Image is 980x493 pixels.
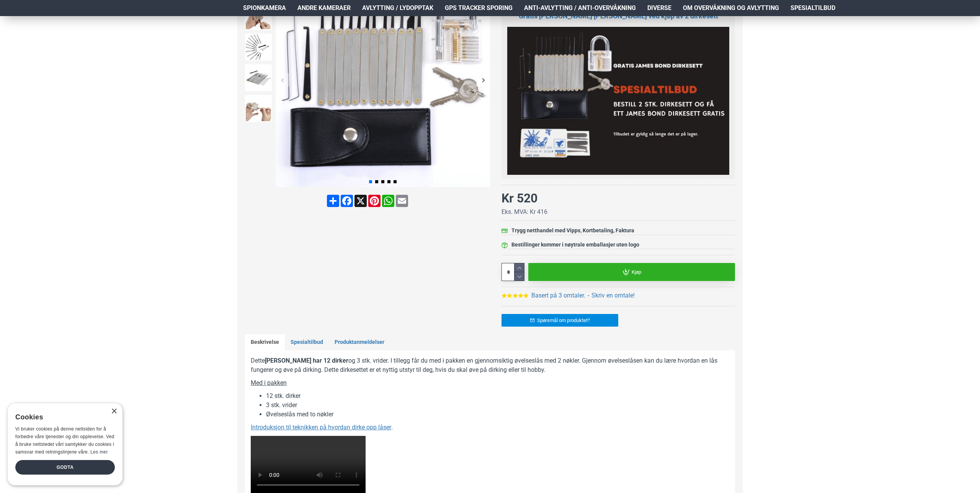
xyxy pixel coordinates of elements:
span: Diverse [647,3,671,13]
span: Spionkamera [243,3,286,13]
span: Go to slide 3 [381,180,384,183]
div: Previous slide [276,73,289,87]
div: Close [111,409,117,414]
span: Go to slide 2 [375,180,378,183]
span: Avlytting / Lydopptak [362,3,433,13]
a: X [354,195,367,207]
a: Introduksjon til teknikken på hvordan dirke opp låser [251,423,391,432]
span: GPS Tracker Sporing [445,3,513,13]
li: 12 stk. dirker [266,391,729,401]
a: WhatsApp [381,195,395,207]
b: - [588,292,589,299]
a: Produktanmeldelser [329,334,390,350]
a: Pinterest [367,195,381,207]
span: Andre kameraer [297,3,351,13]
img: Dirkesett med 12 deler og øvelseslås - SpyGadgets.no [245,95,272,122]
a: Email [395,195,409,207]
li: Øvelseslås med to nøkler [266,410,729,419]
a: Facebook [340,195,354,207]
div: Trygg netthandel med Vipps, Kortbetaling, Faktura [511,227,634,235]
span: Anti-avlytting / Anti-overvåkning [524,3,636,13]
div: Kr 520 [501,189,537,207]
p: Dette og 3 stk. vrider. I tillegg får du med i pakken en gjennomsiktig øvelseslås med 2 nøkler. G... [251,356,729,375]
a: Beskrivelse [245,334,285,350]
img: Dirkesett med 12 deler og øvelseslås - SpyGadgets.no [245,64,272,91]
a: Share [326,195,340,207]
u: Introduksjon til teknikken på hvordan dirke opp låser [251,424,391,431]
span: Spesialtilbud [791,3,835,13]
a: Spesialtilbud [285,334,329,350]
img: Dirkesett med 12 deler og øvelseslås - SpyGadgets.no [245,34,272,61]
div: Godta [15,460,115,475]
span: Om overvåkning og avlytting [683,3,779,13]
a: Les mer, opens a new window [90,449,108,455]
div: Cookies [15,409,110,426]
img: Dirkesett med 12 deler og øvelseslås - SpyGadgets.no [245,3,272,30]
u: Med i pakken [251,379,287,386]
li: 3 stk. vrider [266,401,729,410]
img: Kjøp 2 dirkesett med 12 deler og få ett Jameas Bound Dirkesett gratis [507,27,729,175]
p: . [251,423,729,432]
div: Bestillinger kommer i nøytrale emballasjer uten logo [511,241,639,249]
a: Basert på 3 omtaler. [531,291,585,300]
span: Spesialtilbud: Gratis "[PERSON_NAME] [PERSON_NAME]". Les mer [516,2,721,20]
span: Go to slide 5 [394,180,397,183]
span: Go to slide 4 [387,180,390,183]
span: Go to slide 1 [369,180,372,183]
span: Vi bruker cookies på denne nettsiden for å forbedre våre tjenester og din opplevelse. Ved å bruke... [15,426,114,454]
b: [PERSON_NAME] har 12 dirker [265,357,348,364]
div: Next slide [477,73,490,87]
a: Spørsmål om produktet? [501,314,618,327]
span: Kjøp [632,270,641,274]
a: Skriv en omtale! [591,291,635,300]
